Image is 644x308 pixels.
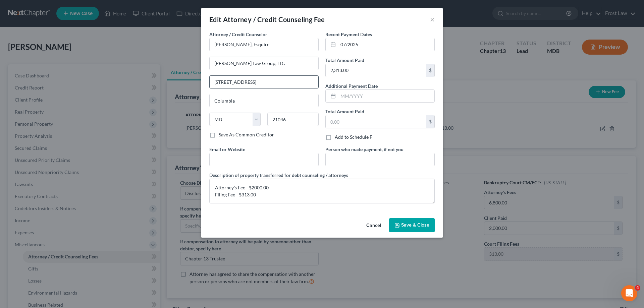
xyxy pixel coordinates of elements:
input: Enter city... [210,94,318,107]
button: Save & Close [389,218,435,232]
span: Attorney / Credit Counselor [209,32,267,37]
label: Total Amount Paid [325,108,364,115]
span: Edit [209,15,222,23]
input: Apt, Suite, etc... [210,76,318,88]
button: × [430,15,435,23]
input: -- [326,153,434,166]
label: Additional Payment Date [325,82,378,89]
input: 0.00 [326,64,426,77]
span: Attorney / Credit Counseling Fee [223,15,325,23]
label: Save As Common Creditor [219,131,274,138]
span: 4 [635,285,640,291]
div: $ [426,115,434,128]
input: Enter zip... [267,113,319,126]
input: Enter address... [210,57,318,70]
input: MM/YYYY [338,38,434,51]
button: Cancel [361,219,386,232]
input: 0.00 [326,115,426,128]
label: Person who made payment, if not you [325,146,404,153]
label: Total Amount Paid [325,57,364,64]
label: Email or Website [209,146,245,153]
iframe: Intercom live chat [621,285,637,301]
label: Description of property transferred for debt counseling / attorneys [209,172,348,179]
span: Save & Close [401,222,429,228]
input: -- [210,153,318,166]
div: $ [426,64,434,77]
label: Recent Payment Dates [325,31,372,38]
input: MM/YYYY [338,90,434,103]
label: Add to Schedule F [335,134,372,140]
input: Search creditor by name... [209,38,319,51]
